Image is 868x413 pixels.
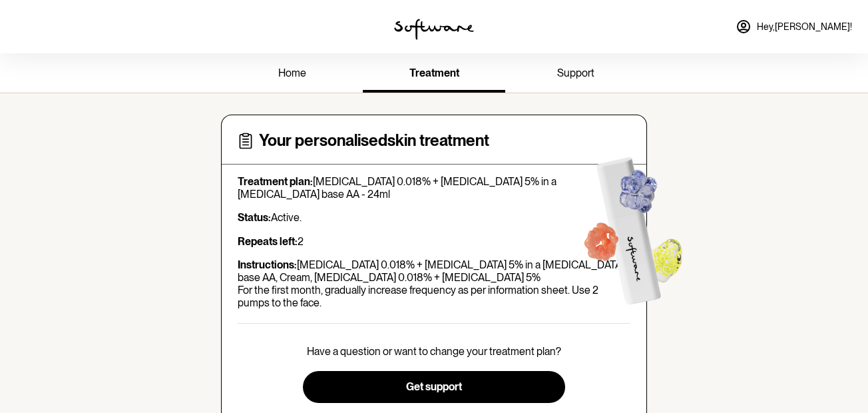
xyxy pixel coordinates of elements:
[238,211,271,224] strong: Status:
[238,235,630,248] p: 2
[259,131,489,151] h4: Your personalised skin treatment
[238,258,297,271] strong: Instructions:
[238,175,313,188] strong: Treatment plan:
[394,19,474,40] img: software logo
[409,67,459,79] span: treatment
[278,67,306,79] span: home
[757,21,852,33] span: Hey, [PERSON_NAME] !
[303,371,564,403] button: Get support
[307,345,561,358] p: Have a question or want to change your treatment plan?
[238,211,630,224] p: Active.
[221,56,363,93] a: home
[505,56,647,93] a: support
[556,131,706,322] img: Software treatment bottle
[406,380,462,393] span: Get support
[238,175,630,201] p: [MEDICAL_DATA] 0.018% + [MEDICAL_DATA] 5% in a [MEDICAL_DATA] base AA - 24ml
[238,258,630,310] p: [MEDICAL_DATA] 0.018% + [MEDICAL_DATA] 5% in a [MEDICAL_DATA] base AA, Cream, [MEDICAL_DATA] 0.01...
[363,56,505,93] a: treatment
[238,235,298,248] strong: Repeats left:
[557,67,594,79] span: support
[728,11,860,43] a: Hey,[PERSON_NAME]!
